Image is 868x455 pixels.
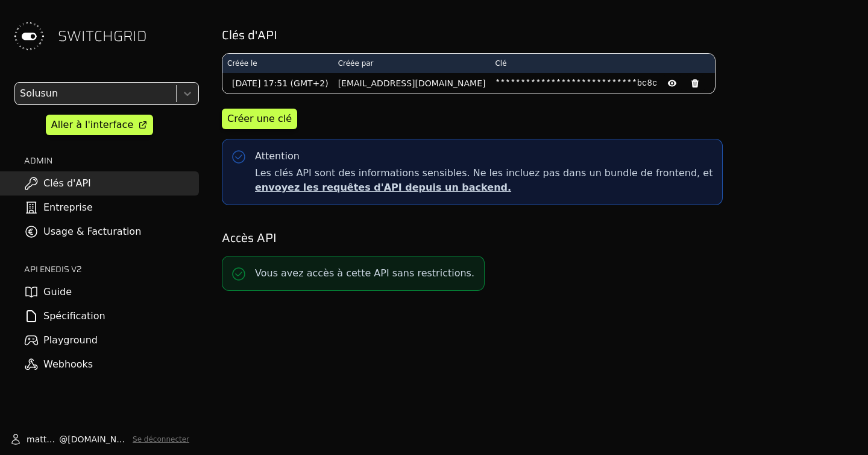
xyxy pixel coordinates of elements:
p: envoyez les requêtes d'API depuis un backend. [255,180,712,195]
img: Switchgrid Logo [10,17,48,56]
h2: Clés d'API [222,27,851,43]
td: [DATE] 17:51 (GMT+2) [222,73,333,94]
h2: ADMIN [24,154,199,167]
th: Créée le [222,54,333,73]
td: [EMAIL_ADDRESS][DOMAIN_NAME] [333,73,491,94]
p: Vous avez accès à cette API sans restrictions. [255,266,474,281]
h2: Accès API [222,229,851,246]
button: Se déconnecter [133,434,189,444]
a: Aller à l'interface [46,115,153,135]
h2: API ENEDIS v2 [24,263,199,275]
button: Créer une clé [222,109,297,129]
th: Créée par [333,54,491,73]
div: Aller à l'interface [51,118,133,132]
span: [DOMAIN_NAME] [68,433,128,445]
span: SWITCHGRID [58,27,147,46]
div: Créer une clé [227,112,292,126]
div: Attention [255,149,300,164]
span: Les clés API sont des informations sensibles. Ne les incluez pas dans un bundle de frontend, et [255,166,712,195]
span: @ [59,433,68,445]
span: matthieu [27,433,59,445]
th: Clé [490,54,715,73]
